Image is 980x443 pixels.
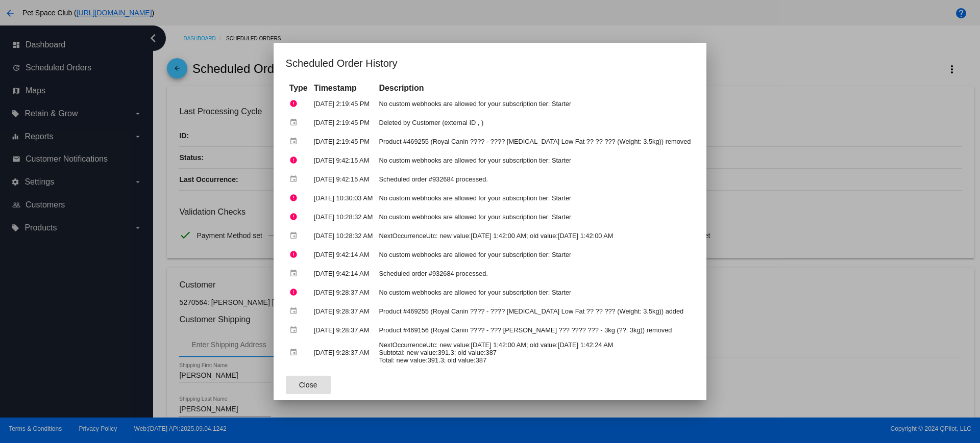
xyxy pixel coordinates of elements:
h1: Scheduled Order History [286,55,695,71]
td: Product #469255 (Royal Canin ???? - ???? [MEDICAL_DATA] Low Fat ?? ?? ??? (Weight: 3.5kg)) added [376,302,693,320]
td: Product #469156 (Royal Canin ???? - ??? [PERSON_NAME] ??? ???? ??? - 3kg (??: 3kg)) removed [376,321,693,339]
td: Scheduled order #932684 processed. [376,170,693,188]
td: [DATE] 9:42:15 AM [311,151,376,169]
mat-icon: error [289,284,302,300]
mat-icon: error [289,96,302,112]
mat-icon: event [289,228,302,244]
td: [DATE] 9:42:15 AM [311,170,376,188]
td: [DATE] 9:28:37 AM [311,283,376,301]
td: No custom webhooks are allowed for your subscription tier: Starter [376,151,693,169]
td: No custom webhooks are allowed for your subscription tier: Starter [376,246,693,264]
td: [DATE] 10:28:32 AM [311,227,376,245]
td: No custom webhooks are allowed for your subscription tier: Starter [376,208,693,226]
mat-icon: event [289,171,302,187]
th: Description [376,83,693,94]
td: [DATE] 9:28:37 AM [311,321,376,339]
td: [DATE] 2:19:45 PM [311,133,376,150]
mat-icon: event [289,303,302,319]
mat-icon: event [289,345,302,360]
mat-icon: error [289,247,302,263]
mat-icon: error [289,190,302,206]
td: [DATE] 9:42:14 AM [311,265,376,282]
mat-icon: event [289,266,302,281]
td: Product #469255 (Royal Canin ???? - ???? [MEDICAL_DATA] Low Fat ?? ?? ??? (Weight: 3.5kg)) removed [376,133,693,150]
td: [DATE] 9:47:17 AM [311,366,376,384]
td: Scheduled order #932684 processed. [376,265,693,282]
td: [DATE] 2:19:45 PM [311,95,376,113]
td: [DATE] 9:28:37 AM [311,302,376,320]
td: [DATE] 9:28:37 AM [311,340,376,365]
td: NextOccurrenceUtc: new value:[DATE] 1:42:00 AM; old value:[DATE] 1:42:24 AM Subtotal: new value:3... [376,340,693,365]
td: [DATE] 9:42:14 AM [311,246,376,264]
th: Timestamp [311,83,376,94]
mat-icon: event [289,115,302,131]
td: [DATE] 10:28:32 AM [311,208,376,226]
td: No custom webhooks are allowed for your subscription tier: Starter [376,189,693,207]
td: No custom webhooks are allowed for your subscription tier: Starter [376,366,693,384]
mat-icon: error [289,152,302,168]
mat-icon: event [289,322,302,338]
mat-icon: error [289,209,302,225]
td: NextOccurrenceUtc: new value:[DATE] 1:42:00 AM; old value:[DATE] 1:42:00 AM [376,227,693,245]
mat-icon: event [289,134,302,149]
td: [DATE] 10:30:03 AM [311,189,376,207]
td: No custom webhooks are allowed for your subscription tier: Starter [376,283,693,301]
button: Close dialog [286,376,331,394]
th: Type [287,83,310,94]
td: [DATE] 2:19:45 PM [311,114,376,132]
td: No custom webhooks are allowed for your subscription tier: Starter [376,95,693,113]
td: Deleted by Customer (external ID , ) [376,114,693,132]
mat-icon: error [289,367,302,383]
span: Close [299,381,317,389]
